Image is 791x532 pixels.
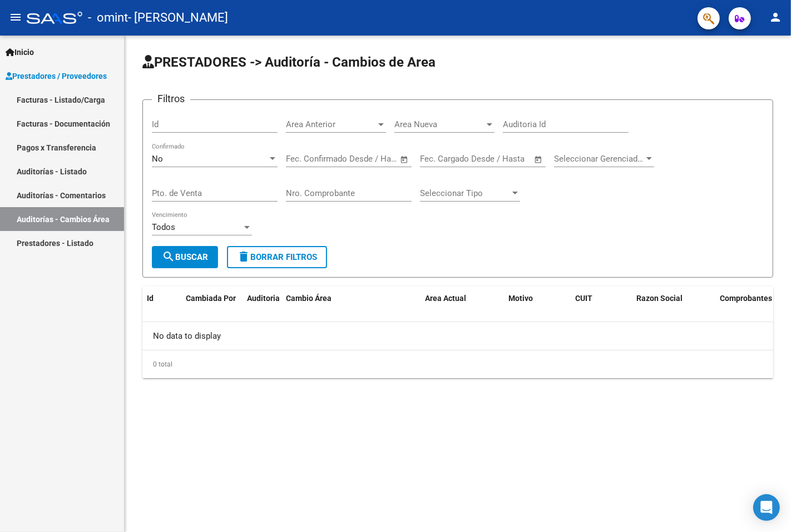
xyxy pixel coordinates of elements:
[421,287,504,335] datatable-header-cell: Area Actual
[394,119,485,129] span: Area Nueva
[9,11,22,24] mat-icon: menu
[142,350,773,378] div: 0 total
[398,153,411,166] button: Open calendar
[769,11,782,24] mat-icon: person
[186,294,236,303] span: Cambiada Por
[532,153,545,166] button: Open calendar
[6,70,107,82] span: Prestadores / Proveedores
[237,252,317,262] span: Borrar Filtros
[162,250,175,263] mat-icon: search
[152,91,190,107] h3: Filtros
[152,246,218,268] button: Buscar
[504,287,571,335] datatable-header-cell: Motivo
[475,154,529,164] input: Fecha fin
[632,287,715,335] datatable-header-cell: Razon Social
[636,294,683,303] span: Razon Social
[152,154,163,164] span: No
[162,252,208,262] span: Buscar
[286,294,332,303] span: Cambio Área
[341,154,395,164] input: Fecha fin
[420,188,510,198] span: Seleccionar Tipo
[128,6,228,30] span: - [PERSON_NAME]
[554,154,644,164] span: Seleccionar Gerenciador
[142,54,436,70] span: PRESTADORES -> Auditoría - Cambios de Area
[753,494,780,521] div: Open Intercom Messenger
[508,294,533,303] span: Motivo
[247,294,280,303] span: Auditoria
[142,287,181,335] datatable-header-cell: Id
[286,119,376,129] span: Area Anterior
[575,294,592,303] span: CUIT
[571,287,632,335] datatable-header-cell: CUIT
[142,322,773,350] div: No data to display
[243,287,281,335] datatable-header-cell: Auditoria
[237,250,250,263] mat-icon: delete
[181,287,243,335] datatable-header-cell: Cambiada Por
[425,294,466,303] span: Area Actual
[147,294,154,303] span: Id
[6,46,34,58] span: Inicio
[88,6,128,30] span: - omint
[286,154,331,164] input: Fecha inicio
[227,246,327,268] button: Borrar Filtros
[281,287,421,335] datatable-header-cell: Cambio Área
[420,154,465,164] input: Fecha inicio
[152,222,175,232] span: Todos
